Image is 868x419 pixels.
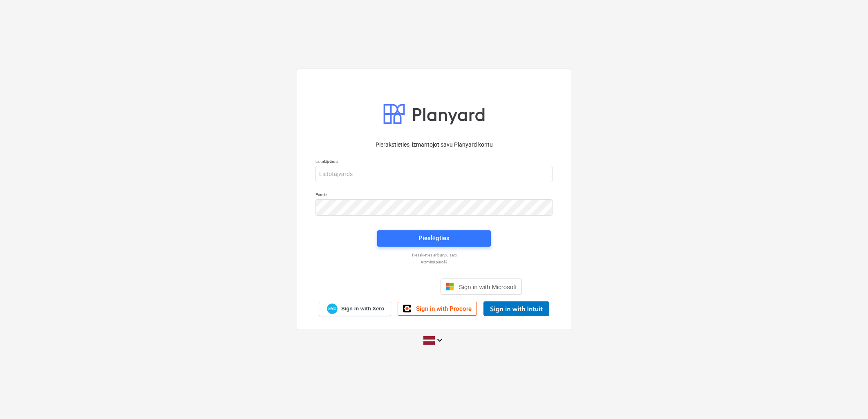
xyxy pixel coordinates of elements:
[398,302,477,316] a: Sign in with Procore
[342,278,438,296] iframe: Poga Pierakstīties ar Google kontu
[315,166,553,182] input: Lietotājvārds
[319,302,391,316] a: Sign in with Xero
[311,259,557,265] a: Aizmirsi paroli?
[315,192,553,199] p: Parole
[416,305,472,312] span: Sign in with Procore
[418,233,450,243] div: Pieslēgties
[315,140,553,149] p: Pierakstieties, izmantojot savu Planyard kontu
[377,230,491,247] button: Pieslēgties
[315,159,553,166] p: Lietotājvārds
[459,283,517,290] span: Sign in with Microsoft
[435,335,445,345] i: keyboard_arrow_down
[341,305,384,312] span: Sign in with Xero
[311,252,557,258] a: Piesakieties ar burvju saiti
[827,380,868,419] iframe: Chat Widget
[327,303,338,314] img: Xero logo
[446,283,454,291] img: Microsoft logo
